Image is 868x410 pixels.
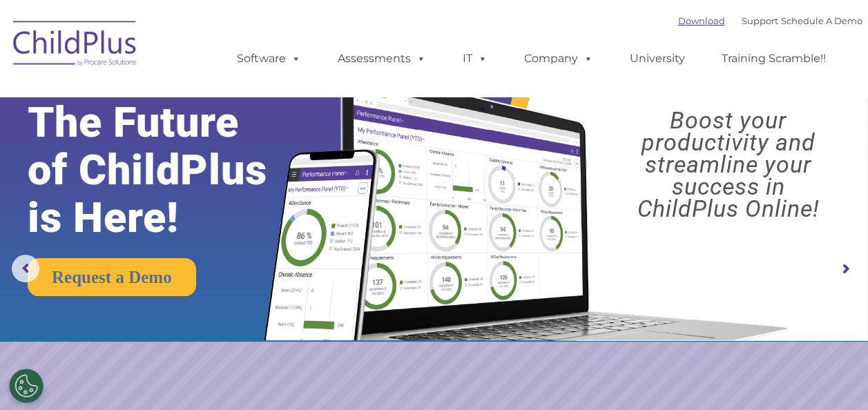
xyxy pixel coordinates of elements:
a: Assessments [324,45,440,72]
a: University [616,45,699,72]
a: Download [678,15,725,26]
button: Cookies Settings [9,369,44,403]
a: IT [449,45,501,72]
a: Training Scramble!! [708,45,840,72]
a: Company [510,45,607,72]
a: Schedule A Demo [781,15,862,26]
rs-layer: Boost your productivity and streamline your success in ChildPlus Online! [599,109,857,219]
span: Last name [192,91,234,101]
a: Request a Demo [28,258,196,296]
font: | [678,15,862,26]
a: Support [742,15,778,26]
img: ChildPlus by Procare Solutions [6,11,144,80]
rs-layer: The Future of ChildPlus is Here! [28,99,305,242]
span: Phone number [192,148,251,158]
a: Software [223,45,315,72]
